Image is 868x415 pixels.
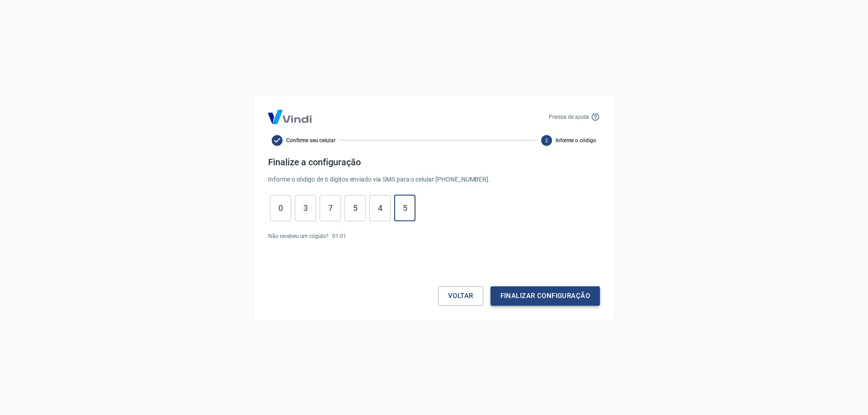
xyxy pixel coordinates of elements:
span: Confirme seu celular [286,136,335,145]
p: Precisa de ajuda [549,113,589,121]
text: 2 [545,137,548,143]
button: Voltar [438,286,483,305]
p: Informe o código de 6 dígitos enviado via SMS para o celular [PHONE_NUMBER] . [268,175,600,184]
p: 01 : 01 [332,232,346,240]
p: Não recebeu um cógido? [268,232,329,240]
h4: Finalize a configuração [268,157,600,168]
img: Logo Vind [268,110,311,124]
button: Finalizar configuração [491,286,600,305]
span: Informe o código [556,136,596,145]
